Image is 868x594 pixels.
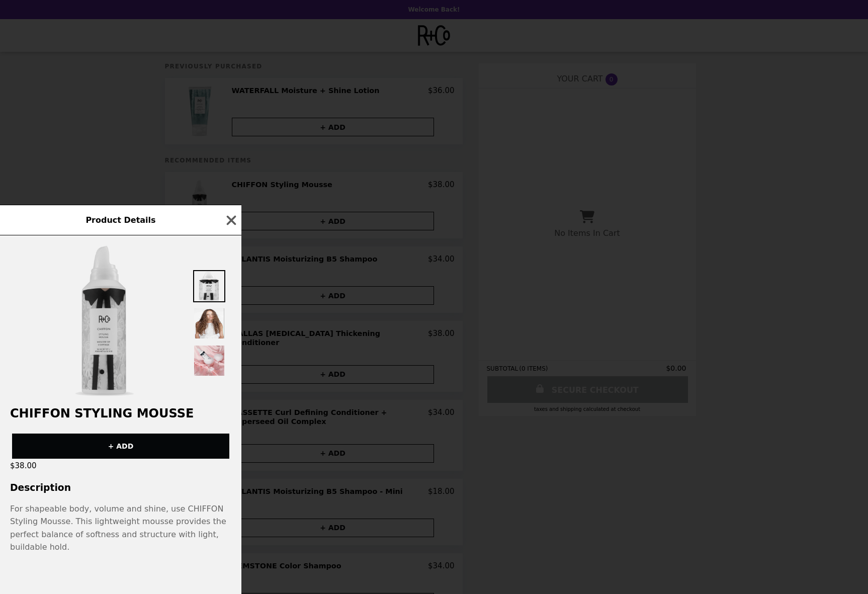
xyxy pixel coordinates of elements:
span: For shapeable body, volume and shine, use CHIFFON Styling Mousse. This lightweight mousse provide... [10,504,226,552]
button: + ADD [12,434,229,459]
img: Thumbnail 3 [193,345,225,377]
span: Product Details [85,215,155,225]
img: Thumbnail 1 [193,270,225,302]
img: Thumbnail 2 [193,307,225,340]
img: 5.6 OZ [71,245,138,396]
